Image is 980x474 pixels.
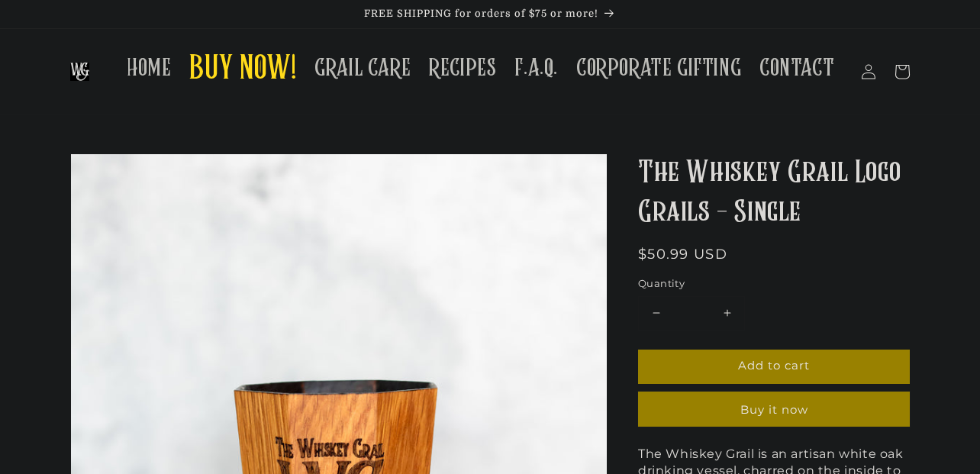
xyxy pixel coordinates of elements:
span: CONTACT [759,53,834,83]
a: F.A.Q. [505,44,567,92]
span: RECIPES [429,53,496,83]
span: Add to cart [738,358,810,372]
img: The Whiskey Grail [70,63,89,81]
h1: The Whiskey Grail Logo Grails - Single [638,153,910,233]
p: FREE SHIPPING for orders of $75 or more! [15,8,965,21]
a: RECIPES [420,44,505,92]
a: GRAIL CARE [305,44,420,92]
a: BUY NOW! [180,40,305,100]
span: GRAIL CARE [314,53,411,83]
button: Buy it now [638,392,910,427]
a: CONTACT [750,44,843,92]
span: F.A.Q. [514,53,558,83]
label: Quantity [638,276,910,292]
a: CORPORATE GIFTING [567,44,750,92]
button: Add to cart [638,350,910,384]
span: BUY NOW! [189,49,296,91]
a: HOME [118,44,180,92]
span: CORPORATE GIFTING [576,53,741,83]
span: $50.99 USD [638,246,727,263]
span: HOME [127,53,171,83]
